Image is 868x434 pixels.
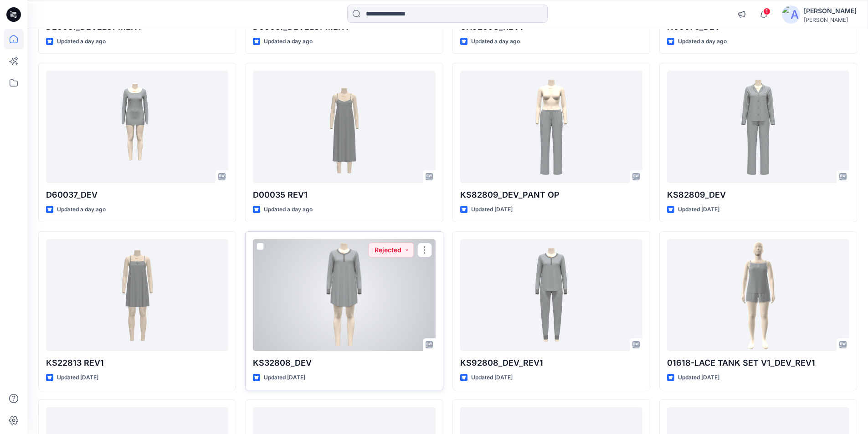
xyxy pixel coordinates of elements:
[46,239,228,352] a: KS22813 REV1
[57,37,106,46] p: Updated a day ago
[471,373,513,383] p: Updated [DATE]
[471,205,513,214] p: Updated [DATE]
[667,189,849,201] p: KS82809_DEV
[460,239,642,352] a: KS92808_DEV_REV1
[264,205,313,214] p: Updated a day ago
[667,239,849,352] a: 01618-LACE TANK SET V1_DEV_REV1
[253,239,435,352] a: KS32808_DEV
[678,373,719,383] p: Updated [DATE]
[460,189,642,201] p: KS82809_DEV_PANT OP
[264,373,305,383] p: Updated [DATE]
[804,5,857,16] div: [PERSON_NAME]
[667,357,849,369] p: 01618-LACE TANK SET V1_DEV_REV1
[678,37,727,46] p: Updated a day ago
[782,5,800,24] img: avatar
[763,8,770,15] span: 1
[46,357,228,369] p: KS22813 REV1
[667,71,849,183] a: KS82809_DEV
[253,189,435,201] p: D00035 REV1
[57,373,98,383] p: Updated [DATE]
[253,71,435,183] a: D00035 REV1
[264,37,313,46] p: Updated a day ago
[471,37,520,46] p: Updated a day ago
[46,71,228,183] a: D60037_DEV
[253,357,435,369] p: KS32808_DEV
[804,16,857,23] div: [PERSON_NAME]
[460,71,642,183] a: KS82809_DEV_PANT OP
[678,205,719,214] p: Updated [DATE]
[460,357,642,369] p: KS92808_DEV_REV1
[57,205,106,214] p: Updated a day ago
[46,189,228,201] p: D60037_DEV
